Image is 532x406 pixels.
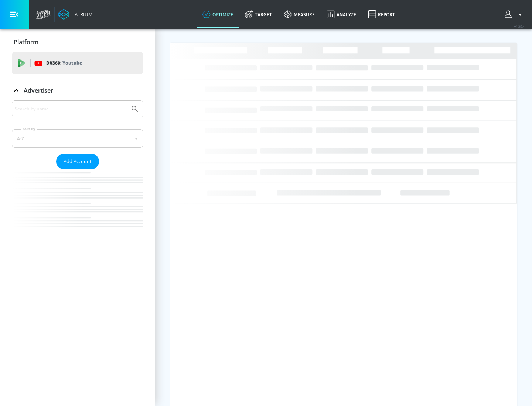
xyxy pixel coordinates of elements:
[64,157,92,166] span: Add Account
[58,9,93,20] a: Atrium
[24,86,53,94] p: Advertiser
[197,1,239,28] a: optimize
[62,59,82,67] p: Youtube
[362,1,401,28] a: Report
[12,52,143,74] div: DV360: Youtube
[46,59,82,67] p: DV360:
[72,11,93,18] div: Atrium
[12,32,143,52] div: Platform
[321,1,362,28] a: Analyze
[14,38,38,46] p: Platform
[21,127,37,131] label: Sort By
[278,1,321,28] a: measure
[514,24,525,28] span: v 4.25.4
[56,154,99,169] button: Add Account
[12,100,143,241] div: Advertiser
[12,169,143,241] nav: list of Advertiser
[12,80,143,101] div: Advertiser
[12,129,143,148] div: A-Z
[239,1,278,28] a: Target
[15,104,127,114] input: Search by name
